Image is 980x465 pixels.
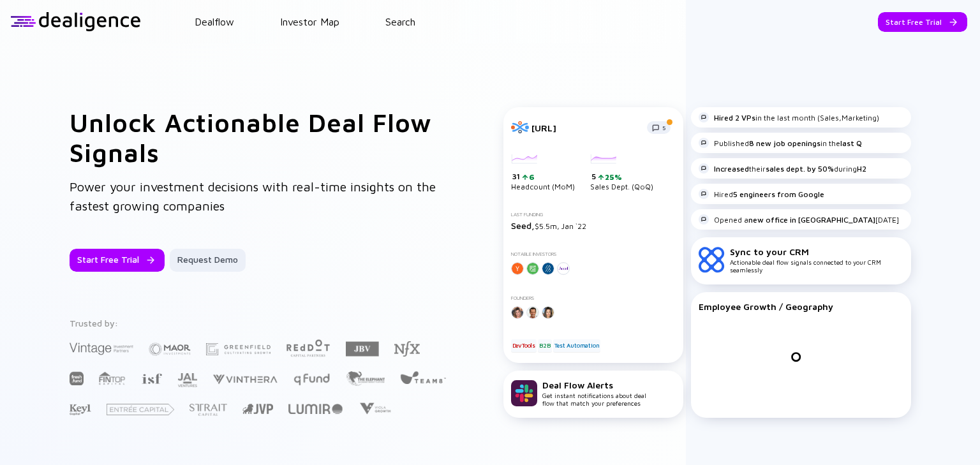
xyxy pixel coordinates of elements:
strong: last Q [840,138,862,148]
img: Lumir Ventures [288,404,343,414]
button: Request Demo [170,249,246,272]
img: Entrée Capital [107,404,174,415]
div: DevTools [511,339,537,352]
div: Opened a [DATE] [699,214,899,225]
img: The Elephant [346,371,385,386]
span: Seed, [511,220,535,231]
img: NFX [394,341,420,357]
div: 31 [512,172,575,182]
strong: 8 new job openings [749,138,820,148]
div: 6 [528,172,535,182]
div: B2B [538,339,551,352]
div: Get instant notifications about deal flow that match your preferences [542,380,646,407]
div: Sync to your CRM [730,246,903,257]
span: Power your investment decisions with real-time insights on the fastest growing companies [70,179,436,213]
div: [URL] [531,122,639,133]
div: Founders [511,295,676,301]
strong: Increased [714,164,749,173]
div: Employee Growth / Geography [699,301,903,312]
img: Jerusalem Venture Partners [242,404,273,414]
img: Red Dot Capital Partners [286,337,330,358]
img: Key1 Capital [70,404,91,416]
img: Viola Growth [358,402,392,415]
strong: H2 [857,164,866,173]
div: Actionable deal flow signals connected to your CRM seamlessly [730,246,903,274]
div: $5.5m, Jan `22 [511,220,676,231]
img: Greenfield Partners [206,343,271,355]
img: Strait Capital [189,404,227,416]
img: FINTOP Capital [99,371,126,385]
div: Deal Flow Alerts [542,380,646,390]
img: Maor Investments [149,339,191,360]
a: Search [385,16,415,27]
img: Team8 [400,371,446,384]
div: their during [699,163,866,173]
div: 25% [604,172,622,182]
button: Start Free Trial [878,12,967,32]
div: Published in the [699,138,862,148]
strong: Hired 2 VPs [714,113,755,122]
img: JBV Capital [346,341,379,357]
strong: sales dept. by 50% [766,164,834,173]
div: Headcount (MoM) [511,154,575,191]
button: Start Free Trial [70,249,165,272]
a: Dealflow [195,16,234,27]
strong: new office in [GEOGRAPHIC_DATA] [748,215,875,225]
img: Q Fund [293,371,330,387]
img: Vintage Investment Partners [70,341,133,356]
div: Test Automation [553,339,600,352]
div: in the last month (Sales,Marketing) [699,112,879,122]
div: Hired [699,189,824,199]
div: Trusted by: [70,318,449,328]
a: Investor Map [280,16,339,27]
div: 5 [591,172,653,182]
img: Israel Secondary Fund [141,373,162,384]
img: Vinthera [212,373,278,385]
strong: 5 engineers from Google [733,189,824,199]
div: Sales Dept. (QoQ) [590,154,653,191]
div: Notable Investors [511,251,676,257]
h1: Unlock Actionable Deal Flow Signals [70,107,452,167]
div: Last Funding [511,212,676,218]
img: JAL Ventures [177,373,197,387]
